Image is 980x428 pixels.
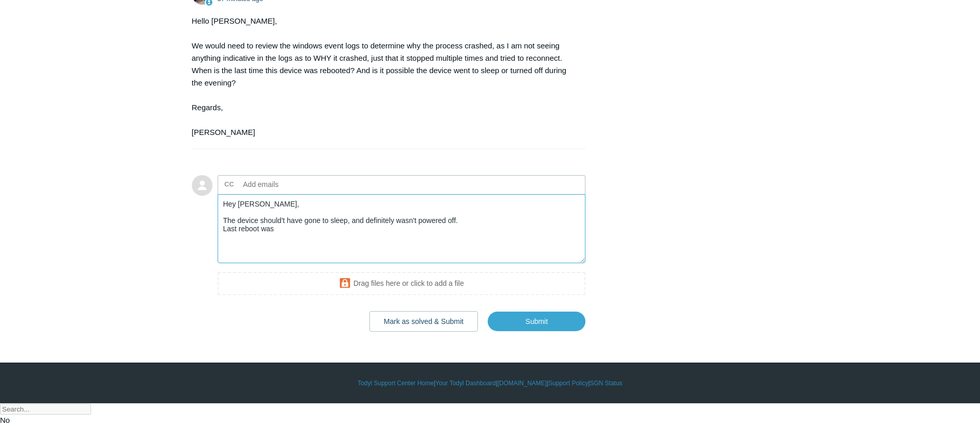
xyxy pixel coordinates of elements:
input: Submit [488,312,585,331]
div: Hello [PERSON_NAME], We would need to review the windows event logs to determine why the process ... [192,15,576,139]
a: SGN Status [590,379,622,388]
a: [DOMAIN_NAME] [497,379,547,388]
input: Add emails [239,177,350,192]
a: Your Todyl Dashboard [435,379,495,388]
a: Todyl Support Center Home [358,379,434,388]
a: Support Policy [548,379,588,388]
textarea: Add your reply [218,194,586,264]
button: Mark as solved & Submit [369,311,478,332]
div: | | | | [192,379,789,388]
label: CC [224,177,234,192]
